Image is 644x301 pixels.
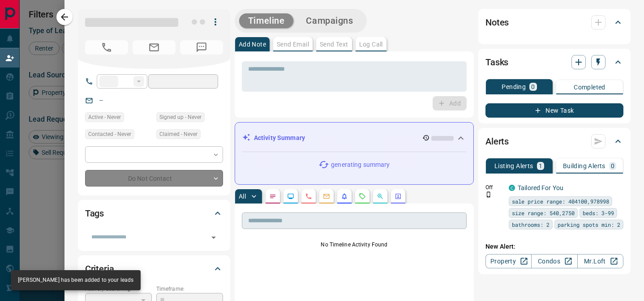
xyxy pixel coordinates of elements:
[254,133,305,143] p: Activity Summary
[583,208,614,217] span: beds: 3-99
[512,197,609,206] span: sale price range: 404100,978998
[269,193,276,200] svg: Notes
[287,193,294,200] svg: Lead Browsing Activity
[85,262,114,276] h2: Criteria
[485,242,623,251] p: New Alert:
[509,185,515,191] div: condos.ca
[239,41,266,47] p: Add Note
[239,193,246,199] p: All
[331,160,390,170] p: generating summary
[18,273,133,288] div: [PERSON_NAME] has been added to your leads
[485,51,623,73] div: Tasks
[159,113,202,122] span: Signed up - Never
[377,193,384,200] svg: Opportunities
[85,258,223,280] div: Criteria
[494,163,533,169] p: Listing Alerts
[518,184,563,191] a: Tailored For You
[512,208,575,217] span: size range: 540,2750
[133,40,176,55] span: No Email
[539,163,542,169] p: 1
[485,183,503,191] p: Off
[305,193,312,200] svg: Calls
[485,254,532,268] a: Property
[577,254,623,268] a: Mr.Loft
[485,103,623,118] button: New Task
[531,254,577,268] a: Condos
[242,241,467,249] p: No Timeline Activity Found
[99,97,103,104] a: --
[563,163,605,169] p: Building Alerts
[502,84,526,90] p: Pending
[512,220,550,229] span: bathrooms: 2
[531,84,535,90] p: 0
[242,130,466,146] div: Activity Summary
[341,193,348,200] svg: Listing Alerts
[485,55,508,69] h2: Tasks
[558,220,620,229] span: parking spots min: 2
[485,12,623,33] div: Notes
[574,84,605,90] p: Completed
[88,113,121,122] span: Active - Never
[159,130,197,139] span: Claimed - Never
[239,13,294,28] button: Timeline
[323,193,330,200] svg: Emails
[85,40,128,55] span: No Number
[85,203,223,224] div: Tags
[395,193,402,200] svg: Agent Actions
[485,131,623,152] div: Alerts
[485,191,492,198] svg: Push Notification Only
[88,130,131,139] span: Contacted - Never
[297,13,362,28] button: Campaigns
[485,15,509,30] h2: Notes
[180,40,223,55] span: No Number
[85,206,104,220] h2: Tags
[359,193,366,200] svg: Requests
[611,163,614,169] p: 0
[85,170,223,187] div: Do Not Contact
[156,285,223,293] p: Timeframe:
[207,231,220,244] button: Open
[485,134,509,148] h2: Alerts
